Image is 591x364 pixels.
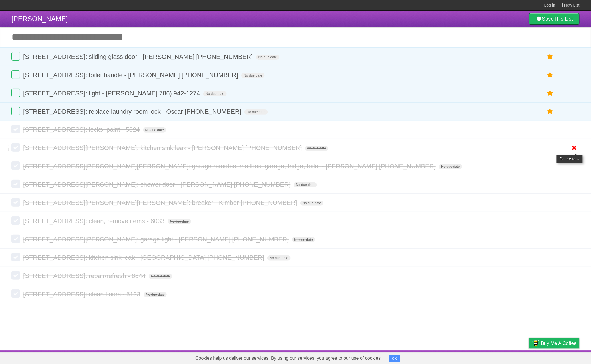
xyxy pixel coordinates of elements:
[11,216,20,225] label: Done
[23,272,147,279] span: [STREET_ADDRESS]: repair/refresh - 6844
[190,353,388,364] span: Cookies help us deliver our services. By using our services, you agree to our use of cookies.
[294,182,317,187] span: No due date
[23,181,292,188] span: [STREET_ADDRESS][PERSON_NAME]: shower door - [PERSON_NAME] [PHONE_NUMBER]
[11,89,20,97] label: Done
[11,289,20,298] label: Done
[11,52,20,61] label: Done
[529,13,580,25] a: SaveThis List
[203,91,226,96] span: No due date
[23,163,437,170] span: [STREET_ADDRESS][PERSON_NAME][PERSON_NAME]: garage remotes, mailbox, garage, fridge, toilet - [PE...
[11,271,20,280] label: Done
[23,236,290,243] span: [STREET_ADDRESS][PERSON_NAME]: garage light - [PERSON_NAME] [PHONE_NUMBER]
[143,127,166,133] span: No due date
[472,352,495,363] a: Developers
[300,201,323,206] span: No due date
[23,108,243,115] span: [STREET_ADDRESS]: replace laundry room lock - Oscar [PHONE_NUMBER]
[149,274,172,279] span: No due date
[244,109,268,115] span: No due date
[267,255,290,261] span: No due date
[11,198,20,207] label: Done
[23,199,299,206] span: [STREET_ADDRESS][PERSON_NAME][PERSON_NAME]: breaker - Kimber [PHONE_NUMBER]
[256,55,279,60] span: No due date
[11,125,20,133] label: Done
[23,90,202,97] span: [STREET_ADDRESS]: light - [PERSON_NAME] 786) 942-1274
[11,253,20,261] label: Done
[11,107,20,115] label: Done
[532,338,540,348] img: Buy me a coffee
[453,352,465,363] a: About
[11,180,20,188] label: Done
[529,338,580,349] a: Buy me a coffee
[11,161,20,170] label: Done
[23,126,141,133] span: [STREET_ADDRESS]: locks, paint - 5824
[23,144,303,151] span: [STREET_ADDRESS][PERSON_NAME]: kitchen sink leak - [PERSON_NAME] [PHONE_NUMBER]
[545,89,556,98] label: Star task
[522,352,536,363] a: Privacy
[11,143,20,152] label: Done
[544,352,580,363] a: Suggest a feature
[502,352,515,363] a: Terms
[389,355,400,362] button: OK
[168,219,191,224] span: No due date
[541,338,577,348] span: Buy me a coffee
[292,237,315,242] span: No due date
[305,146,328,151] span: No due date
[11,70,20,79] label: Done
[241,73,264,78] span: No due date
[11,235,20,243] label: Done
[11,15,68,23] span: [PERSON_NAME]
[439,164,462,169] span: No due date
[144,292,167,297] span: No due date
[23,254,266,261] span: [STREET_ADDRESS]: kitchen sink leak - [GEOGRAPHIC_DATA] [PHONE_NUMBER]
[23,53,254,60] span: [STREET_ADDRESS]: sliding glass door - [PERSON_NAME] [PHONE_NUMBER]
[545,70,556,80] label: Star task
[23,217,166,225] span: [STREET_ADDRESS]: clean, remove items - 6033
[23,291,142,298] span: [STREET_ADDRESS]: clean floors - 5123
[545,107,556,116] label: Star task
[23,71,240,79] span: [STREET_ADDRESS]: toilet handle - [PERSON_NAME] [PHONE_NUMBER]
[545,52,556,61] label: Star task
[554,16,573,22] b: This List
